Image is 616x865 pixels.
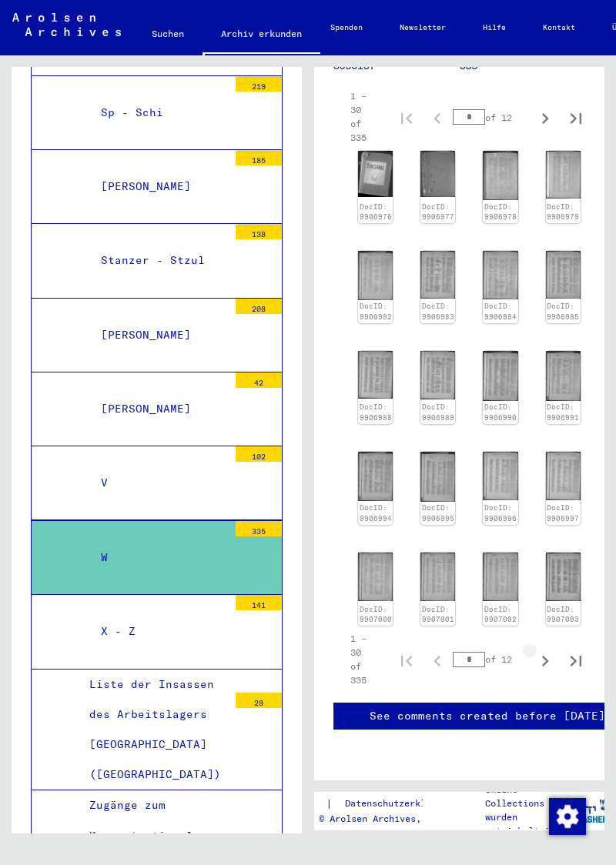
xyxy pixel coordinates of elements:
[89,245,228,276] div: Stanzer - Stzul
[236,446,282,462] div: 102
[89,394,228,424] div: [PERSON_NAME]
[370,708,605,724] a: See comments created before [DATE]
[236,372,282,388] div: 42
[422,503,454,523] a: DocID: 9906995
[360,503,392,523] a: DocID: 9906994
[360,605,392,624] a: DocID: 9907000
[484,503,517,523] a: DocID: 9906996
[484,202,517,222] a: DocID: 9906978
[453,652,530,666] div: of 12
[265,812,471,826] p: Copyright © Arolsen Archives, 2021
[453,110,530,125] div: of 12
[391,102,422,132] button: First page
[483,251,517,299] img: 001.jpg
[89,320,228,350] div: [PERSON_NAME]
[312,9,381,46] a: Spenden
[133,15,203,52] a: Suchen
[549,798,586,835] img: Zustimmung ändern
[350,632,367,687] div: 1 – 30 of 335
[422,402,454,422] a: DocID: 9906989
[203,15,320,55] a: Archiv erkunden
[358,351,393,399] img: 001.jpg
[358,553,393,601] img: 001.jpg
[422,644,453,675] button: Previous page
[360,202,392,222] a: DocID: 9906976
[422,202,454,222] a: DocID: 9906977
[546,251,581,299] img: 001.jpg
[464,9,524,46] a: Hilfe
[358,251,393,300] img: 001.jpg
[483,351,517,400] img: 001.jpg
[547,302,579,321] a: DocID: 9906985
[265,796,471,812] div: |
[89,98,228,128] div: Sp - Schi
[547,202,579,222] a: DocID: 9906979
[546,151,581,199] img: 001.jpg
[561,102,591,132] button: Last page
[548,797,585,834] div: Zustimmung ändern
[350,89,367,145] div: 1 – 30 of 335
[484,605,517,624] a: DocID: 9907002
[422,605,454,624] a: DocID: 9907001
[546,553,581,602] img: 001.jpg
[484,402,517,422] a: DocID: 9906990
[530,102,561,132] button: Next page
[420,351,455,399] img: 001.jpg
[422,102,453,132] button: Previous page
[236,224,282,239] div: 138
[391,644,422,675] button: First page
[360,402,392,422] a: DocID: 9906988
[358,151,393,197] img: 001.jpg
[89,468,228,498] div: V
[420,151,455,196] img: 001.jpg
[547,503,579,523] a: DocID: 9906997
[236,150,282,165] div: 185
[420,553,455,602] img: 001.jpg
[484,302,517,321] a: DocID: 9906984
[236,76,282,92] div: 219
[236,693,282,708] div: 28
[89,172,228,202] div: [PERSON_NAME]
[78,670,228,790] div: Liste der Insassen des Arbeitslagers [GEOGRAPHIC_DATA] ([GEOGRAPHIC_DATA])
[546,351,581,400] img: 001.jpg
[547,605,579,624] a: DocID: 9907003
[358,452,393,501] img: 001.jpg
[483,151,517,200] img: 001.jpg
[420,452,455,502] img: 001.jpg
[89,543,228,573] div: W
[381,9,464,46] a: Newsletter
[236,595,282,610] div: 141
[483,452,517,500] img: 001.jpg
[547,402,579,422] a: DocID: 9906991
[557,791,615,830] img: yv_logo.png
[561,644,591,675] button: Last page
[236,299,282,314] div: 208
[333,796,471,812] a: Datenschutzerklärung
[546,452,581,500] img: 001.jpg
[12,13,121,36] img: Arolsen_neg.svg
[524,9,594,46] a: Kontakt
[89,616,228,646] div: X - Z
[530,644,561,675] button: Next page
[360,302,392,321] a: DocID: 9906982
[236,521,282,536] div: 335
[420,251,455,299] img: 001.jpg
[422,302,454,321] a: DocID: 9906983
[483,553,517,601] img: 001.jpg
